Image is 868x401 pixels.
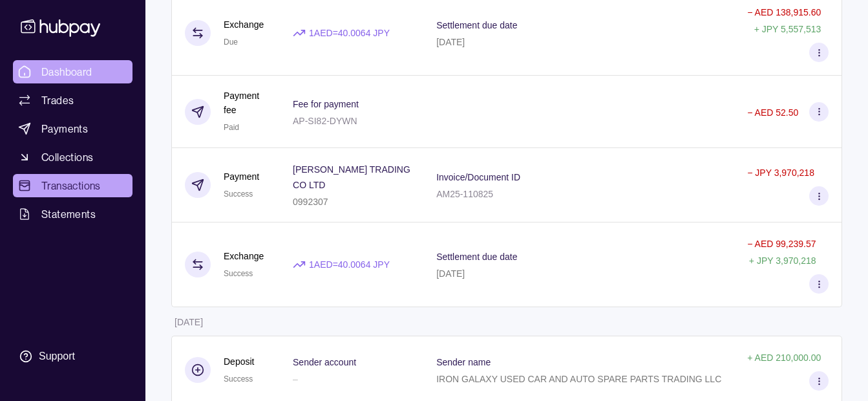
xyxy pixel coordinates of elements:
p: − AED 99,239.57 [747,239,816,249]
a: Statements [13,202,132,226]
p: − AED 138,915.60 [747,7,821,17]
p: Exchange [224,249,264,263]
p: Settlement due date [436,252,517,262]
span: Paid [224,123,239,132]
p: [DATE] [436,37,465,47]
p: [DATE] [175,317,203,327]
span: Statements [41,206,96,222]
a: Payments [13,117,132,140]
span: Due [224,38,238,47]
p: Invoice/Document ID [436,172,520,182]
a: Trades [13,89,132,112]
p: AM25-110825 [436,189,493,199]
p: Sender name [436,357,491,367]
p: − JPY 3,970,218 [747,168,814,178]
p: Payment [224,169,259,184]
p: Sender account [293,357,356,367]
p: 1 AED = 40.0064 JPY [309,257,390,272]
p: Payment fee [224,89,267,117]
a: Transactions [13,174,132,197]
p: Deposit [224,354,254,369]
a: Support [13,343,132,370]
span: Payments [41,121,88,136]
a: Collections [13,146,132,169]
p: + JPY 5,557,513 [754,24,821,34]
p: – [293,374,298,384]
span: Success [224,269,253,278]
p: − AED 52.50 [747,107,798,118]
p: IRON GALAXY USED CAR AND AUTO SPARE PARTS TRADING LLC [436,374,721,384]
a: Dashboard [13,60,132,83]
span: Collections [41,149,93,165]
p: AP-SI82-DYWN [293,116,357,126]
p: Exchange [224,17,264,32]
span: Success [224,190,253,199]
p: Fee for payment [293,99,359,109]
div: Support [39,349,75,363]
p: [PERSON_NAME] TRADING CO LTD [293,164,410,190]
span: Trades [41,92,74,108]
p: + AED 210,000.00 [747,352,821,363]
span: Transactions [41,178,101,193]
p: 0992307 [293,197,328,207]
span: Dashboard [41,64,92,80]
p: [DATE] [436,268,465,279]
p: Settlement due date [436,20,517,30]
p: 1 AED = 40.0064 JPY [309,26,390,40]
p: + JPY 3,970,218 [749,255,816,266]
span: Success [224,374,253,384]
